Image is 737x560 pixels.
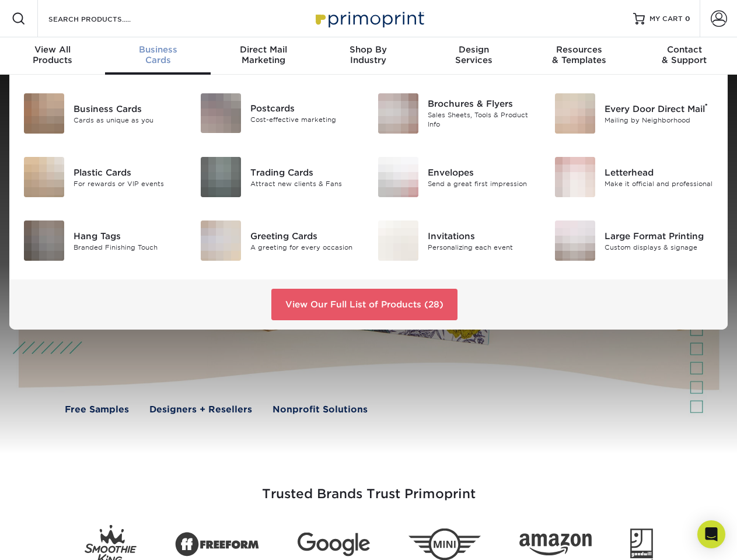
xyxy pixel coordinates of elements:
[316,37,421,75] a: Shop ByIndustry
[697,520,725,548] div: Open Intercom Messenger
[3,524,99,556] iframe: Google Customer Reviews
[555,157,595,197] img: Letterhead
[526,44,631,55] span: Resources
[605,115,714,125] div: Mailing by Neighborhood
[74,115,183,125] div: Cards as unique as you
[74,242,183,252] div: Branded Finishing Touch
[554,89,714,138] a: Every Door Direct Mail Every Door Direct Mail® Mailing by Neighborhood
[526,44,631,65] div: & Templates
[632,44,737,55] span: Contact
[605,178,714,188] div: Make it official and professional
[211,44,316,55] span: Direct Mail
[200,89,359,138] a: Postcards Postcards Cost-effective marketing
[555,220,595,261] img: Large Format Printing
[554,152,714,202] a: Letterhead Letterhead Make it official and professional
[250,242,359,252] div: A greeting for every occasion
[428,97,537,110] div: Brochures & Flyers
[632,44,737,65] div: & Support
[271,289,457,320] a: View Our Full List of Products (28)
[649,14,683,24] span: MY CART
[74,178,183,188] div: For rewards or VIP events
[211,37,316,75] a: Direct MailMarketing
[74,229,183,242] div: Hang Tags
[24,93,64,134] img: Business Cards
[74,102,183,115] div: Business Cards
[250,178,359,188] div: Attract new clients & Fans
[705,102,708,110] sup: ®
[23,152,183,202] a: Plastic Cards Plastic Cards For rewards or VIP events
[632,37,737,75] a: Contact& Support
[24,220,64,261] img: Hang Tags
[298,533,370,556] img: Google
[605,166,714,178] div: Letterhead
[23,89,183,138] a: Business Cards Business Cards Cards as unique as you
[554,216,714,265] a: Large Format Printing Large Format Printing Custom displays & signage
[105,44,210,55] span: Business
[250,102,359,115] div: Postcards
[27,459,710,516] h3: Trusted Brands Trust Primoprint
[105,37,210,75] a: BusinessCards
[378,216,537,265] a: Invitations Invitations Personalizing each event
[605,229,714,242] div: Large Format Printing
[47,12,161,26] input: SEARCH PRODUCTS.....
[428,110,537,129] div: Sales Sheets, Tools & Product Info
[428,178,537,188] div: Send a great first impression
[428,242,537,252] div: Personalizing each event
[250,229,359,242] div: Greeting Cards
[201,220,241,261] img: Greeting Cards
[605,242,714,252] div: Custom displays & signage
[378,157,418,197] img: Envelopes
[24,157,64,197] img: Plastic Cards
[310,6,427,31] img: Primoprint
[630,528,653,560] img: Goodwill
[200,152,359,202] a: Trading Cards Trading Cards Attract new clients & Fans
[105,44,210,65] div: Cards
[201,93,241,133] img: Postcards
[421,37,526,75] a: DesignServices
[378,152,537,202] a: Envelopes Envelopes Send a great first impression
[74,166,183,178] div: Plastic Cards
[685,15,690,23] span: 0
[378,89,537,138] a: Brochures & Flyers Brochures & Flyers Sales Sheets, Tools & Product Info
[555,93,595,134] img: Every Door Direct Mail
[526,37,631,75] a: Resources& Templates
[316,44,421,65] div: Industry
[421,44,526,65] div: Services
[378,93,418,134] img: Brochures & Flyers
[421,44,526,55] span: Design
[428,229,537,242] div: Invitations
[316,44,421,55] span: Shop By
[211,44,316,65] div: Marketing
[250,115,359,125] div: Cost-effective marketing
[519,534,592,556] img: Amazon
[23,216,183,265] a: Hang Tags Hang Tags Branded Finishing Touch
[605,102,714,115] div: Every Door Direct Mail
[250,166,359,178] div: Trading Cards
[201,157,241,197] img: Trading Cards
[378,220,418,261] img: Invitations
[200,216,359,265] a: Greeting Cards Greeting Cards A greeting for every occasion
[428,166,537,178] div: Envelopes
